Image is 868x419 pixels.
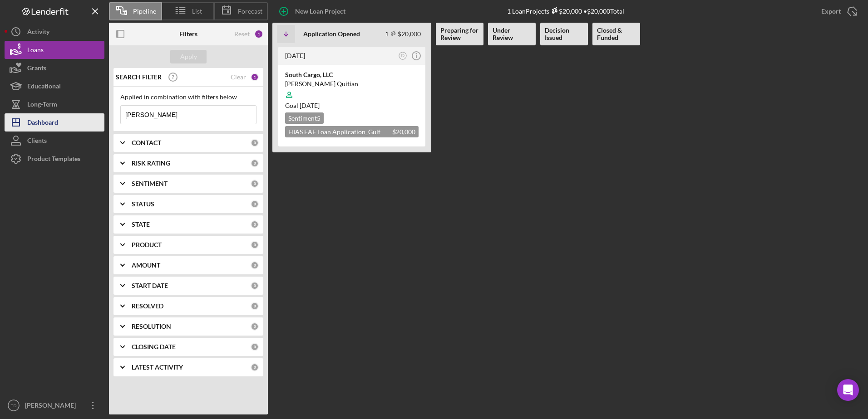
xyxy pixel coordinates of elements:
[231,73,246,81] div: Clear
[234,30,250,38] div: Reset
[27,59,46,79] div: Grants
[251,200,259,208] div: 0
[27,95,57,116] div: Long-Term
[254,29,263,39] div: 1
[277,45,427,148] a: [DATE]TDSouth Cargo, LLC[PERSON_NAME] QuitianGoal [DATE]Sentiment5HIAS EAF Loan Application_Gulf ...
[132,180,168,187] b: SENTIMENT
[251,241,259,249] div: 0
[5,150,104,168] button: Product Templates
[251,322,259,331] div: 0
[132,343,176,351] b: CLOSING DATE
[192,8,202,15] span: List
[132,200,154,208] b: STATUS
[5,95,104,113] button: Long-Term
[493,27,531,41] b: Under Review
[285,79,419,88] div: [PERSON_NAME] Quitian
[132,221,150,228] b: STATE
[132,364,183,371] b: LATEST ACTIVITY
[132,262,160,269] b: AMOUNT
[392,128,415,136] span: $20,000
[5,113,104,132] button: Dashboard
[549,7,582,15] div: $20,000
[251,73,259,81] div: 1
[837,379,859,401] div: Open Intercom Messenger
[5,77,104,95] button: Educational
[251,282,259,290] div: 0
[251,180,259,188] div: 0
[285,70,419,79] div: South Cargo, LLC
[5,59,104,77] button: Grants
[5,132,104,150] button: Clients
[132,241,162,248] b: PRODUCT
[5,23,104,41] button: Activity
[507,7,624,15] div: 1 Loan Projects • $20,000 Total
[116,73,162,81] b: SEARCH FILTER
[120,93,256,101] div: Applied in combination with filters below
[251,139,259,147] div: 0
[27,41,44,61] div: Loans
[251,302,259,310] div: 0
[440,27,479,41] b: Preparing for Review
[27,150,80,170] div: Product Templates
[23,396,82,417] div: [PERSON_NAME]
[11,403,17,408] text: TD
[132,282,168,289] b: START DATE
[238,8,262,15] span: Forecast
[272,2,355,20] button: New Loan Project
[132,139,161,146] b: CONTACT
[285,52,305,59] time: 2025-08-17 23:05
[812,2,863,20] button: Export
[385,30,421,38] div: 1 $20,000
[401,54,405,57] text: TD
[303,30,360,38] b: Application Opened
[27,113,58,134] div: Dashboard
[285,126,419,137] div: HIAS EAF Loan Application_Gulf Coast JFCS
[397,50,409,62] button: TD
[133,8,156,15] span: Pipeline
[27,132,47,152] div: Clients
[251,220,259,229] div: 0
[545,27,583,41] b: Decision Issued
[132,323,171,330] b: RESOLUTION
[285,112,324,124] div: Sentiment 5
[251,343,259,351] div: 0
[285,102,320,109] span: Goal [DATE]
[132,302,163,310] b: RESOLVED
[5,41,104,59] button: Loans
[132,160,170,167] b: RISK RATING
[251,261,259,269] div: 0
[295,2,345,20] div: New Loan Project
[170,50,207,63] button: Apply
[180,50,197,63] div: Apply
[27,77,61,97] div: Educational
[597,27,636,41] b: Closed & Funded
[5,396,104,414] button: TD[PERSON_NAME]
[821,2,841,20] div: Export
[27,23,49,43] div: Activity
[179,30,197,38] b: Filters
[251,159,259,167] div: 0
[251,363,259,371] div: 0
